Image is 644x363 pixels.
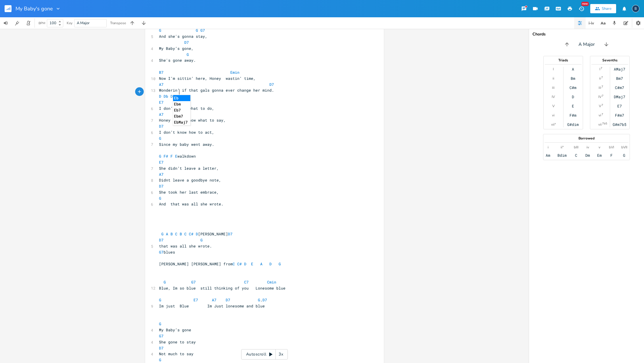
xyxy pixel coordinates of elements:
[244,261,246,266] span: D
[159,231,237,237] span: [PERSON_NAME]
[166,231,168,237] span: A
[159,357,161,362] span: G
[544,58,583,62] div: Triads
[200,237,203,243] span: G
[570,85,576,90] div: C#m
[269,261,272,266] span: D
[561,145,563,150] div: ii°
[590,4,616,13] button: Share
[570,113,576,118] div: F#m
[159,237,164,243] span: D7
[586,145,589,150] div: iv
[159,321,161,326] span: G
[189,231,193,237] span: C#
[258,297,260,302] span: G
[552,104,555,108] div: V
[159,94,184,99] span: eb
[159,28,161,33] span: G
[164,279,166,285] span: G
[159,297,267,302] span: .
[173,101,190,107] li: Ebm
[601,75,603,80] sup: 7
[184,231,187,237] span: C
[557,153,567,158] div: Bdim
[548,145,549,150] div: i
[279,261,281,266] span: G
[267,279,276,285] span: Cmin
[164,154,168,159] span: F#
[572,67,574,71] div: A
[251,261,253,266] span: E
[159,201,223,207] span: And that was all she wrote.
[598,94,601,99] div: IV
[599,67,600,71] div: I
[159,88,274,93] span: Wonderin’ if that gals gonna ever change her mind.
[193,297,198,302] span: E7
[110,21,126,25] div: Transpose
[617,104,622,108] div: E7
[581,2,589,6] div: New
[159,351,193,356] span: Not much to say
[614,94,625,99] div: DMaj7
[602,121,607,126] sup: 7b5
[599,113,601,118] div: vi
[196,231,198,237] span: D
[262,297,267,302] span: D7
[159,154,161,159] span: G
[159,82,164,87] span: A7
[191,279,196,285] span: G7
[159,249,175,255] span: blues
[599,76,601,81] div: ii
[177,94,180,99] span: E
[173,95,190,101] li: Eb
[170,154,173,159] span: F
[543,137,630,140] div: Borrowed
[159,136,161,141] span: G
[572,104,574,108] div: E
[552,94,555,99] div: IV
[159,177,221,183] span: Didnt leave a goodbye note,
[159,286,285,291] span: Blue, Im so blue still thinking of you Lonesome blue
[16,6,53,11] span: My Baby's gone
[159,339,196,345] span: She gone to stay
[159,261,281,266] span: [PERSON_NAME] [PERSON_NAME] from
[575,153,577,158] div: C
[159,303,265,309] span: Im just Blue Im Just lonesome and blue
[159,130,214,135] span: I don’t know how to act,
[159,297,161,302] span: G
[175,154,177,159] span: E
[602,6,612,11] div: Share
[615,113,624,118] div: F#m7
[599,104,601,108] div: V
[614,67,625,71] div: AMaj7
[632,2,639,15] button: B
[180,231,182,237] span: B
[159,243,212,249] span: that was all she wrote.
[585,153,590,158] div: Dm
[173,113,190,119] li: Ebm7
[159,124,164,129] span: D7
[237,261,242,266] span: C#
[233,261,235,266] span: C
[159,345,164,351] span: D7
[269,82,274,87] span: D7
[226,297,230,302] span: D7
[260,261,262,266] span: A
[601,84,603,89] sup: 7
[159,76,256,81] span: Now I’m sittin’ here, Honey wastin’ time,
[159,166,219,171] span: She didn’t leave a letter,
[161,231,164,237] span: G
[551,122,556,127] div: vii°
[187,52,189,57] span: G
[159,46,193,51] span: My Baby’s gone,
[200,28,205,33] span: G7
[159,34,207,39] span: And she's gonna stay,
[244,279,249,285] span: C7
[571,76,575,81] div: Bm
[567,122,579,127] div: G#dim
[159,154,196,159] span: walkdown
[159,58,196,63] span: She's gone away.
[170,231,173,237] span: B
[164,94,168,99] span: Db
[230,70,239,75] span: Emin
